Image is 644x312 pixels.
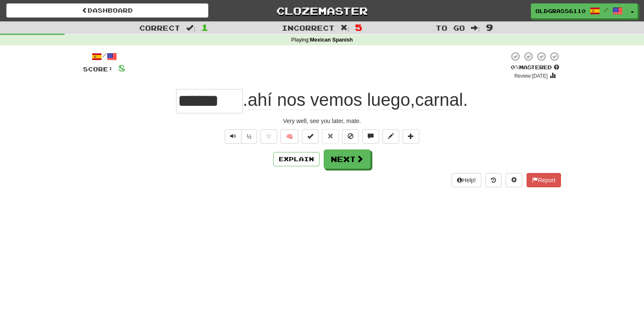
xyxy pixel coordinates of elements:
[402,129,419,144] button: Add to collection (alt+a)
[201,22,208,32] span: 1
[322,129,339,144] button: Reset to 0% Mastered (alt+r)
[248,90,272,110] span: ahí
[452,173,481,187] button: Help!
[221,3,423,18] a: Clozemaster
[83,66,113,73] span: Score:
[225,129,241,144] button: Play sentence audio (ctl+space)
[302,129,319,144] button: Set this sentence to 100% Mastered (alt+m)
[139,24,180,32] span: Correct
[535,7,586,15] span: OldGrass6110
[118,63,125,73] span: 8
[436,24,465,32] span: To go
[324,149,371,169] button: Next
[186,24,195,31] span: :
[486,22,493,32] span: 9
[382,129,399,144] button: Edit sentence (alt+d)
[310,37,353,43] strong: Mexican Spanish
[282,24,335,32] span: Incorrect
[310,90,362,110] span: vemos
[527,173,561,187] button: Report
[355,22,362,32] span: 5
[340,24,350,31] span: :
[83,117,561,125] div: Very well, see you later, mate.
[486,173,501,187] button: Round history (alt+y)
[277,90,306,110] span: nos
[273,152,319,166] button: Explain
[362,129,379,144] button: Discuss sentence (alt+u)
[471,24,480,31] span: :
[342,129,359,144] button: Ignore sentence (alt+i)
[280,129,299,144] button: 🧠
[6,3,208,18] a: Dashboard
[367,90,410,110] span: luego
[83,51,125,62] div: /
[509,64,561,71] div: Mastered
[531,3,627,18] a: OldGrass6110 /
[243,90,468,110] span: . , .
[223,129,257,144] div: Text-to-speech controls
[511,64,519,71] span: 0 %
[241,129,257,144] button: ½
[604,7,608,13] span: /
[260,129,277,144] button: Favorite sentence (alt+f)
[415,90,463,110] span: carnal
[514,73,548,79] small: Review: [DATE]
